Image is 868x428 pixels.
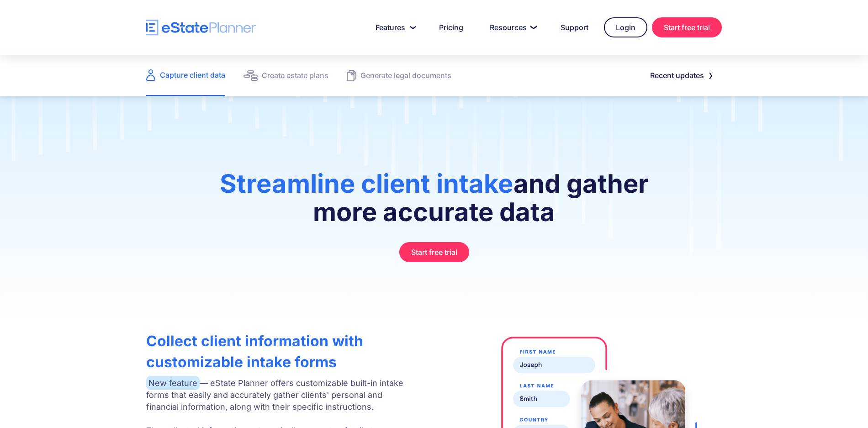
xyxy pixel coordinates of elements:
[604,17,647,37] a: Login
[146,332,363,371] strong: Collect client information with customizable intake forms
[652,17,722,37] a: Start free trial
[650,69,704,82] div: Recent updates
[187,169,681,235] h1: and gather more accurate data
[146,20,256,36] a: home
[146,55,225,96] a: Capture client data
[550,18,599,37] a: Support
[160,69,225,81] div: Capture client data
[639,66,722,85] a: Recent updates
[360,69,451,82] div: Generate legal documents
[262,69,328,82] div: Create estate plans
[243,55,328,96] a: Create estate plans
[365,18,423,37] a: Features
[146,376,200,390] span: New feature
[220,168,513,199] span: Streamline client intake
[347,55,451,96] a: Generate legal documents
[428,18,474,37] a: Pricing
[479,18,545,37] a: Resources
[399,242,469,262] a: Start free trial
